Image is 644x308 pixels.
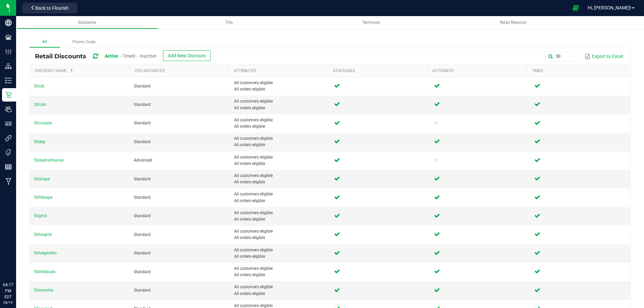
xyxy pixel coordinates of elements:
span: 50ftdvape [34,195,52,200]
a: AttributesSortable [234,68,325,74]
inline-svg: Company [5,19,12,26]
span: Hi, [PERSON_NAME]! [588,5,631,10]
span: All orders eligible [234,291,326,297]
span: All orders eligible [234,272,326,278]
span: Standard [134,288,151,293]
button: Add New Discount [163,50,211,61]
span: All customers eligible [234,191,326,197]
span: Open Ecommerce Menu [568,1,583,14]
label: Promo Code [60,37,108,47]
inline-svg: Tags [5,149,12,156]
span: 50dephalfounce [34,158,63,163]
span: Terminals [362,20,380,25]
span: All orders eligible [234,235,326,241]
span: 50heights [34,232,52,237]
inline-svg: Distribution [5,63,12,69]
input: Search [545,51,579,61]
span: Standard [134,269,151,274]
span: Standard [134,232,151,237]
span: 50coin [34,102,46,107]
span: 50monthly [34,288,54,293]
span: 50coupon [34,121,52,125]
span: All orders eligible [234,253,326,260]
iframe: Resource center [7,254,27,274]
span: Discounts [78,20,96,25]
span: Standard [134,251,151,255]
inline-svg: Manufacturing [5,178,12,185]
button: Export to Excel [583,51,625,62]
inline-svg: Inventory [5,77,12,84]
inline-svg: User Roles [5,120,12,127]
span: Standard [134,177,151,181]
a: AutomaticSortable [432,68,524,74]
span: All orders eligible [234,179,326,185]
span: 50cdt [34,84,44,88]
span: Standard [134,84,151,88]
span: Active [105,53,118,59]
span: All customers eligible [234,135,326,142]
a: TimedSortable [532,68,623,74]
iframe: Resource center unread badge [20,253,28,261]
span: All customers eligible [234,154,326,161]
inline-svg: Users [5,106,12,113]
span: All customers eligible [234,265,326,272]
button: Back to Flourish [22,3,77,13]
inline-svg: Integrations [5,135,12,141]
inline-svg: Retail [5,91,12,98]
span: All orders eligible [234,161,326,167]
span: Timed [122,53,135,59]
div: Retail Discounts [35,50,216,63]
span: Inactive [140,53,156,59]
span: Retail Reasons [500,20,526,25]
p: 08/19 [3,300,13,305]
span: All customers eligible [234,247,326,253]
span: 50dvape [34,177,50,181]
span: All customers eligible [234,117,326,123]
span: All customers eligible [234,80,326,86]
span: All orders eligible [234,123,326,130]
span: 50grnd [34,213,47,218]
span: All orders eligible [234,198,326,204]
span: Standard [134,121,151,125]
span: All customers eligible [234,228,326,235]
span: 50dep [34,139,45,144]
span: Add New Discount [168,53,206,58]
span: All orders eligible [234,105,326,111]
span: Sortable [69,68,74,74]
span: 50heightslto [34,251,57,255]
inline-svg: Reports [5,164,12,170]
label: All [30,37,60,48]
a: StackableSortable [333,68,424,74]
span: Back to Flourish [35,5,69,11]
span: Tills [225,20,233,25]
span: Standard [134,195,151,200]
inline-svg: Facilities [5,34,12,41]
inline-svg: Configuration [5,48,12,55]
span: All orders eligible [234,142,326,148]
span: All customers eligible [234,210,326,216]
span: Advanced [134,158,152,163]
span: All orders eligible [234,86,326,93]
span: Standard [134,139,151,144]
a: Discount NameSortable [35,68,126,74]
p: 04:17 PM EDT [3,282,13,300]
a: Std/AdvancedSortable [135,68,226,74]
span: All customers eligible [234,284,326,290]
span: All customers eligible [234,173,326,179]
span: 50littlebuds [34,269,55,274]
span: All orders eligible [234,216,326,223]
span: Standard [134,102,151,107]
span: All customers eligible [234,98,326,105]
span: Standard [134,213,151,218]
